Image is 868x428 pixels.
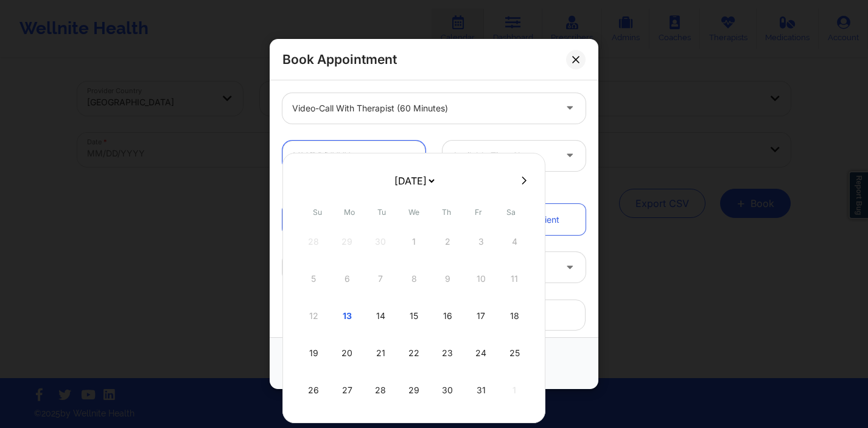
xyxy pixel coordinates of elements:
div: Tue Oct 14 2025 [365,299,396,333]
abbr: Sunday [313,208,322,217]
div: Tue Oct 21 2025 [365,336,396,370]
input: MM/DD/YYYY [282,140,425,170]
div: Fri Oct 24 2025 [466,336,496,370]
h2: Book Appointment [282,51,397,68]
div: Wed Oct 22 2025 [399,336,429,370]
abbr: Wednesday [408,208,419,217]
div: Patient information: [274,183,594,195]
div: Mon Oct 20 2025 [332,336,362,370]
div: Wed Oct 29 2025 [399,373,429,407]
div: Sun Oct 19 2025 [298,336,329,370]
div: Fri Oct 17 2025 [466,299,496,333]
div: Thu Oct 23 2025 [432,336,463,370]
div: Thu Oct 16 2025 [432,299,463,333]
div: Fri Oct 31 2025 [466,373,496,407]
div: Sat Oct 25 2025 [499,336,530,370]
abbr: Monday [344,208,355,217]
div: Video-Call with Therapist (60 minutes) [292,93,555,123]
div: Sat Oct 18 2025 [499,299,530,333]
div: Mon Oct 13 2025 [332,299,362,333]
div: Thu Oct 30 2025 [432,373,463,407]
abbr: Tuesday [377,208,386,217]
div: Tue Oct 28 2025 [365,373,396,407]
div: Mon Oct 27 2025 [332,373,362,407]
abbr: Friday [475,208,482,217]
abbr: Thursday [442,208,451,217]
div: Wed Oct 15 2025 [399,299,429,333]
abbr: Saturday [506,208,516,217]
div: Sun Oct 26 2025 [298,373,329,407]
